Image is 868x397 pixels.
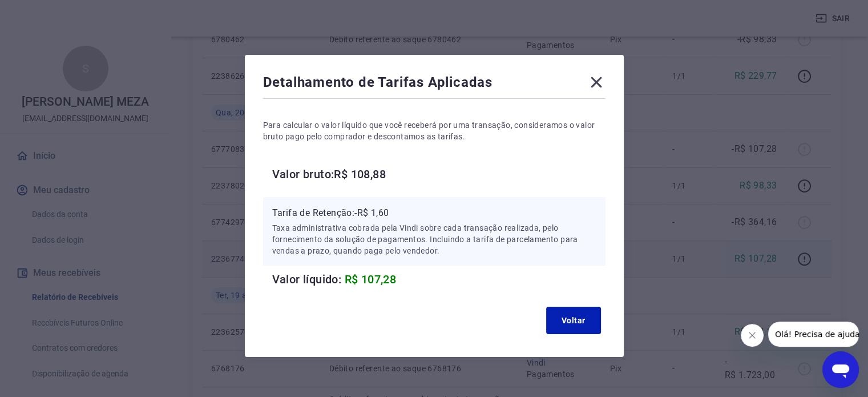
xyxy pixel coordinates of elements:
[822,351,859,388] iframe: Botão para abrir a janela de mensagens
[741,324,764,347] iframe: Fechar mensagem
[345,272,397,286] span: R$ 107,28
[272,206,596,220] p: Tarifa de Retenção: -R$ 1,60
[272,165,605,183] h6: Valor bruto: R$ 108,88
[272,270,605,288] h6: Valor líquido:
[272,222,596,256] p: Taxa administrativa cobrada pela Vindi sobre cada transação realizada, pelo fornecimento da soluç...
[263,119,605,142] p: Para calcular o valor líquido que você receberá por uma transação, consideramos o valor bruto pag...
[768,322,859,347] iframe: Mensagem da empresa
[7,8,96,17] span: Olá! Precisa de ajuda?
[263,73,605,96] div: Detalhamento de Tarifas Aplicadas
[546,307,601,334] button: Voltar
